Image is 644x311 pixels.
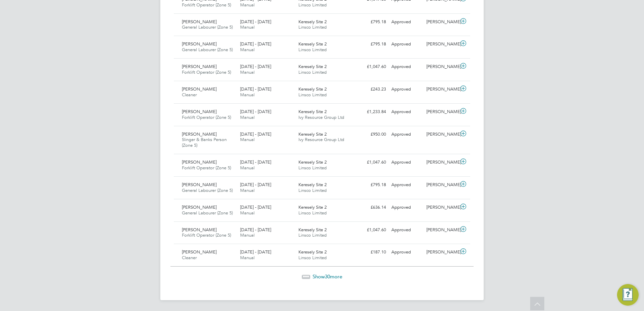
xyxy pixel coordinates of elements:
[298,255,327,261] span: Linsco Limited
[424,247,459,258] div: [PERSON_NAME]
[182,24,233,30] span: General Labourer (Zone 5)
[354,247,389,258] div: £187.10
[240,41,271,47] span: [DATE] - [DATE]
[389,84,424,95] div: Approved
[182,165,231,171] span: Forklift Operator (Zone 5)
[240,232,255,238] span: Manual
[424,84,459,95] div: [PERSON_NAME]
[325,273,330,280] span: 30
[240,159,271,165] span: [DATE] - [DATE]
[389,179,424,191] div: Approved
[240,255,255,261] span: Manual
[389,61,424,72] div: Approved
[182,114,231,120] span: Forklift Operator (Zone 5)
[240,2,255,8] span: Manual
[354,84,389,95] div: £243.23
[182,232,231,238] span: Forklift Operator (Zone 5)
[182,47,233,53] span: General Labourer (Zone 5)
[389,157,424,168] div: Approved
[182,187,233,193] span: General Labourer (Zone 5)
[354,61,389,72] div: £1,047.60
[389,129,424,140] div: Approved
[182,64,217,69] span: [PERSON_NAME]
[240,64,271,69] span: [DATE] - [DATE]
[182,210,233,216] span: General Labourer (Zone 5)
[182,131,217,137] span: [PERSON_NAME]
[354,202,389,213] div: £636.14
[298,2,327,8] span: Linsco Limited
[240,47,255,53] span: Manual
[240,249,271,255] span: [DATE] - [DATE]
[354,129,389,140] div: £950.00
[182,204,217,210] span: [PERSON_NAME]
[389,202,424,213] div: Approved
[298,47,327,53] span: Linsco Limited
[298,69,327,75] span: Linsco Limited
[240,92,255,98] span: Manual
[354,224,389,236] div: £1,047.60
[298,165,327,171] span: Linsco Limited
[182,92,197,98] span: Cleaner
[240,131,271,137] span: [DATE] - [DATE]
[298,159,327,165] span: Keresely Site 2
[240,109,271,114] span: [DATE] - [DATE]
[424,16,459,28] div: [PERSON_NAME]
[298,182,327,187] span: Keresely Site 2
[424,39,459,50] div: [PERSON_NAME]
[240,19,271,25] span: [DATE] - [DATE]
[298,86,327,92] span: Keresely Site 2
[298,92,327,98] span: Linsco Limited
[240,24,255,30] span: Manual
[354,179,389,191] div: £795.18
[424,224,459,236] div: [PERSON_NAME]
[240,114,255,120] span: Manual
[240,187,255,193] span: Manual
[298,114,344,120] span: Ivy Resource Group Ltd
[298,41,327,47] span: Keresely Site 2
[354,157,389,168] div: £1,047.60
[354,39,389,50] div: £795.18
[182,255,197,261] span: Cleaner
[182,227,217,233] span: [PERSON_NAME]
[298,64,327,69] span: Keresely Site 2
[182,182,217,187] span: [PERSON_NAME]
[240,182,271,187] span: [DATE] - [DATE]
[240,227,271,233] span: [DATE] - [DATE]
[240,165,255,171] span: Manual
[298,210,327,216] span: Linsco Limited
[298,19,327,25] span: Keresely Site 2
[240,137,255,142] span: Manual
[424,179,459,191] div: [PERSON_NAME]
[182,41,217,47] span: [PERSON_NAME]
[424,106,459,117] div: [PERSON_NAME]
[182,2,231,8] span: Forklift Operator (Zone 5)
[389,106,424,117] div: Approved
[240,210,255,216] span: Manual
[298,131,327,137] span: Keresely Site 2
[617,284,639,306] button: Engage Resource Center
[298,187,327,193] span: Linsco Limited
[354,106,389,117] div: £1,233.84
[298,137,344,142] span: Ivy Resource Group Ltd
[313,273,342,280] span: Show more
[298,109,327,114] span: Keresely Site 2
[182,86,217,92] span: [PERSON_NAME]
[389,224,424,236] div: Approved
[424,202,459,213] div: [PERSON_NAME]
[424,129,459,140] div: [PERSON_NAME]
[182,69,231,75] span: Forklift Operator (Zone 5)
[298,227,327,233] span: Keresely Site 2
[298,24,327,30] span: Linsco Limited
[240,86,271,92] span: [DATE] - [DATE]
[424,157,459,168] div: [PERSON_NAME]
[354,16,389,28] div: £795.18
[389,247,424,258] div: Approved
[182,137,227,148] span: Slinger & Banks Person (Zone 5)
[389,39,424,50] div: Approved
[240,69,255,75] span: Manual
[182,109,217,114] span: [PERSON_NAME]
[298,249,327,255] span: Keresely Site 2
[424,61,459,72] div: [PERSON_NAME]
[389,16,424,28] div: Approved
[182,19,217,25] span: [PERSON_NAME]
